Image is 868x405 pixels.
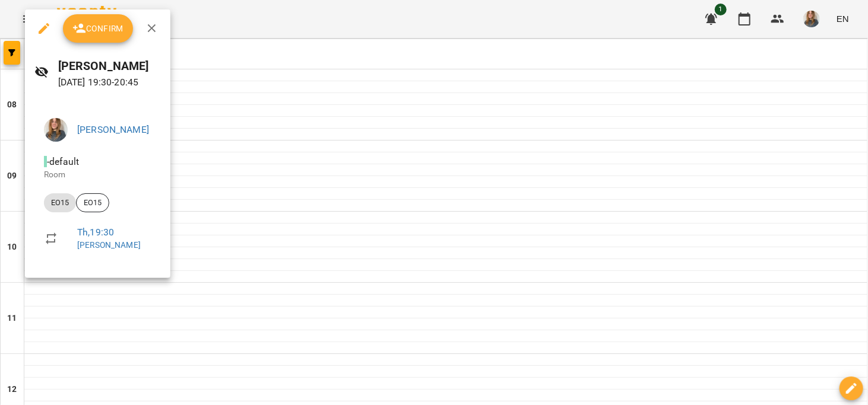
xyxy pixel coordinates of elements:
[63,14,133,43] button: Confirm
[77,240,141,250] a: [PERSON_NAME]
[58,57,161,75] h6: [PERSON_NAME]
[58,75,161,90] p: [DATE] 19:30 - 20:45
[44,156,81,167] span: - default
[44,169,151,181] p: Room
[44,197,76,208] span: ЕО15
[72,21,123,36] span: Confirm
[77,124,149,135] a: [PERSON_NAME]
[44,118,68,142] img: 6f40374b6a1accdc2a90a8d7dc3ac7b7.jpg
[76,193,109,212] div: ЕО15
[77,227,114,238] a: Th , 19:30
[77,197,109,208] span: ЕО15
